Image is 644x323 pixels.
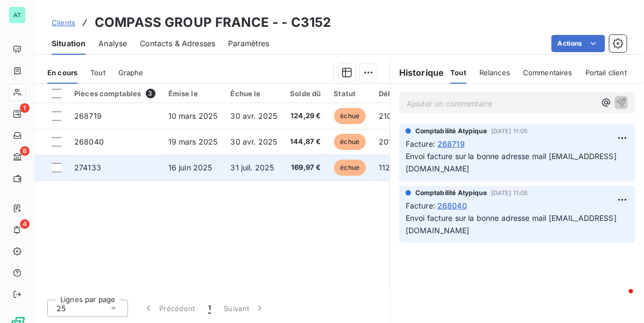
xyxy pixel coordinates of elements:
[551,35,605,52] button: Actions
[74,163,101,172] span: 274133
[20,219,30,229] span: 4
[406,200,435,211] span: Facture :
[137,297,202,320] button: Précédent
[52,17,75,28] a: Clients
[290,111,321,121] span: 124,29 €
[118,68,144,77] span: Graphe
[334,134,366,150] span: échue
[231,137,278,146] span: 30 avr. 2025
[379,137,396,146] span: 201 j
[391,66,444,79] h6: Historique
[334,108,366,124] span: échue
[146,89,155,98] span: 3
[217,297,272,320] button: Suivant
[228,38,270,49] span: Paramètres
[415,188,487,198] span: Comptabilité Atypique
[20,146,30,156] span: 8
[406,138,435,149] span: Facture :
[202,297,217,320] button: 1
[140,38,215,49] span: Contacts & Adresses
[379,89,408,98] div: Délai
[334,89,366,98] div: Statut
[479,68,510,77] span: Relances
[523,68,572,77] span: Commentaires
[290,137,321,147] span: 144,87 €
[47,68,77,77] span: En cours
[98,38,127,49] span: Analyse
[168,163,213,172] span: 16 juin 2025
[406,213,617,235] span: Envoi facture sur la bonne adresse mail [EMAIL_ADDRESS][DOMAIN_NAME]
[334,160,366,176] span: échue
[168,111,218,120] span: 10 mars 2025
[450,68,466,77] span: Tout
[90,68,105,77] span: Tout
[231,163,274,172] span: 31 juil. 2025
[437,200,467,211] span: 268040
[52,18,75,27] span: Clients
[290,89,321,98] div: Solde dû
[9,6,26,24] div: AT
[406,152,617,173] span: Envoi facture sur la bonne adresse mail [EMAIL_ADDRESS][DOMAIN_NAME]
[415,126,487,136] span: Comptabilité Atypique
[231,111,278,120] span: 30 avr. 2025
[491,128,528,134] span: [DATE] 11:05
[168,89,218,98] div: Émise le
[585,68,627,77] span: Portail client
[208,303,211,314] span: 1
[437,138,465,149] span: 268719
[95,13,331,32] h3: COMPASS GROUP FRANCE - - C3152
[607,286,633,312] iframe: Intercom live chat
[379,111,396,120] span: 210 j
[52,38,86,49] span: Situation
[20,103,30,113] span: 1
[56,303,66,314] span: 25
[491,190,528,196] span: [DATE] 11:05
[74,89,155,98] div: Pièces comptables
[379,163,394,172] span: 112 j
[74,111,102,120] span: 268719
[231,89,278,98] div: Échue le
[74,137,104,146] span: 268040
[290,162,321,173] span: 169,97 €
[168,137,218,146] span: 19 mars 2025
